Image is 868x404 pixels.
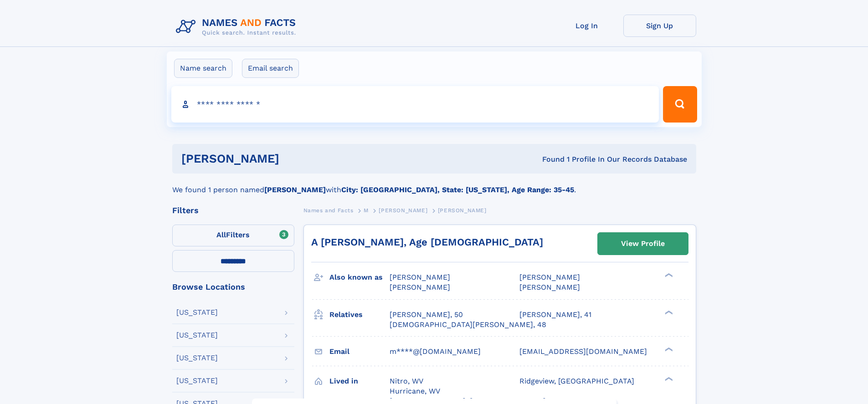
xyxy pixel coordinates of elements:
[329,373,390,389] h3: Lived in
[519,273,580,281] span: [PERSON_NAME]
[390,310,463,320] a: [PERSON_NAME], 50
[663,272,673,278] div: ❯
[621,233,665,254] div: View Profile
[364,205,369,216] a: M
[303,205,354,216] a: Names and Facts
[519,310,591,320] a: [PERSON_NAME], 41
[663,309,673,315] div: ❯
[329,270,390,285] h3: Also known as
[176,354,218,362] div: [US_STATE]
[390,283,450,291] span: [PERSON_NAME]
[411,154,687,164] div: Found 1 Profile In Our Records Database
[172,225,294,246] label: Filters
[379,207,427,214] span: [PERSON_NAME]
[311,236,543,248] a: A [PERSON_NAME], Age [DEMOGRAPHIC_DATA]
[172,206,294,215] div: Filters
[171,86,659,123] input: search input
[663,346,673,352] div: ❯
[264,185,326,194] b: [PERSON_NAME]
[438,207,487,214] span: [PERSON_NAME]
[172,174,696,195] div: We found 1 person named with .
[390,387,440,395] span: Hurricane, WV
[519,283,580,291] span: [PERSON_NAME]
[181,153,411,164] h1: [PERSON_NAME]
[623,15,696,37] a: Sign Up
[550,15,623,37] a: Log In
[242,59,299,78] label: Email search
[329,307,390,322] h3: Relatives
[663,86,697,123] button: Search Button
[390,320,546,330] a: [DEMOGRAPHIC_DATA][PERSON_NAME], 48
[519,347,647,356] span: [EMAIL_ADDRESS][DOMAIN_NAME]
[390,377,423,385] span: Nitro, WV
[216,230,226,239] span: All
[341,185,574,194] b: City: [GEOGRAPHIC_DATA], State: [US_STATE], Age Range: 35-45
[364,207,369,214] span: M
[172,283,294,291] div: Browse Locations
[598,233,688,255] a: View Profile
[390,273,450,281] span: [PERSON_NAME]
[519,377,634,385] span: Ridgeview, [GEOGRAPHIC_DATA]
[176,332,218,339] div: [US_STATE]
[174,59,232,78] label: Name search
[329,344,390,359] h3: Email
[663,376,673,382] div: ❯
[379,205,427,216] a: [PERSON_NAME]
[172,15,303,39] img: Logo Names and Facts
[176,377,218,384] div: [US_STATE]
[176,309,218,316] div: [US_STATE]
